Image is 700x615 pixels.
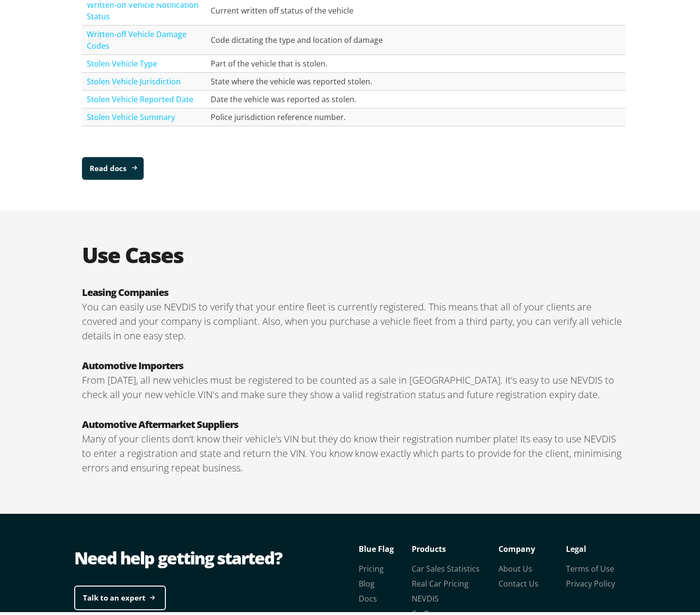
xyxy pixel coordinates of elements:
div: Need help getting started? [74,543,354,567]
a: Docs [359,590,377,601]
a: Stolen Vehicle Type [87,55,157,66]
p: From [DATE], all new vehicles must be registered to be counted as a sale in [GEOGRAPHIC_DATA]. It... [82,370,626,399]
a: Terms of Use [566,560,614,571]
a: Talk to an expert [74,582,166,607]
h3: Leasing Companies [82,282,626,296]
a: Written-off Vehicle Damage Codes [87,26,187,48]
a: Pricing [359,560,384,571]
a: Stolen Vehicle Reported Date [87,91,193,101]
a: NEVDIS [412,590,439,601]
td: Date the vehicle was reported as stolen. [206,87,625,105]
td: State where the vehicle was reported stolen. [206,69,625,87]
a: About Us [498,560,532,571]
a: Stolen Vehicle Jurisdiction [87,73,181,83]
p: Products [412,538,498,553]
a: Read docs [82,154,144,176]
h3: Automotive Aftermarket Suppliers [82,414,626,428]
a: Car Sales Statistics [412,560,480,571]
p: Blue Flag [359,538,412,553]
p: Legal [566,538,633,553]
a: Blog [359,575,375,586]
td: Code dictating the type and location of damage [206,22,625,52]
p: Company [498,538,566,553]
a: Stolen Vehicle Summary [87,108,175,119]
a: Real Car Pricing [412,575,469,586]
td: Police jurisdiction reference number. [206,105,625,123]
h3: Automotive Importers [82,355,626,370]
td: Part of the vehicle that is stolen. [206,52,625,69]
p: Many of your clients don’t know their vehicle’s VIN but they do know their registration number pl... [82,428,626,472]
h2: Use Cases [82,238,626,265]
p: You can easily use NEVDIS to verify that your entire fleet is currently registered. This means th... [82,296,626,340]
a: Contact Us [498,575,538,586]
a: Privacy Policy [566,575,615,586]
